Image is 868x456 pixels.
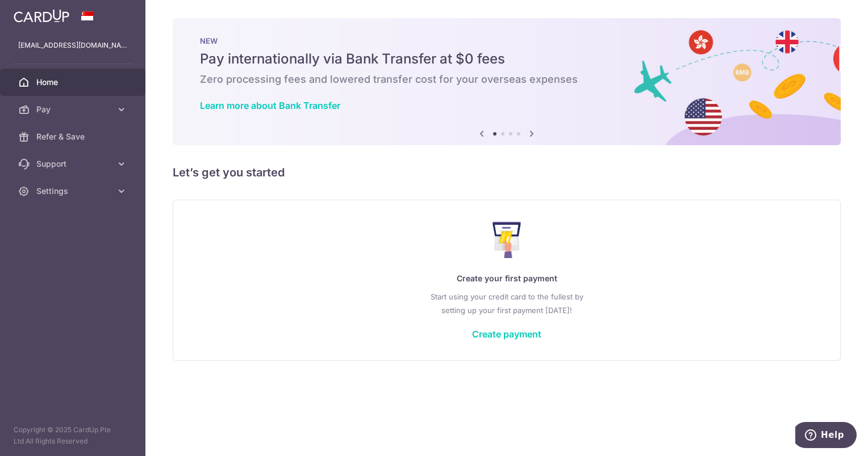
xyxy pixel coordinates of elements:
h6: Zero processing fees and lowered transfer cost for your overseas expenses [200,73,813,86]
img: Make Payment [493,222,521,258]
span: Refer & Save [36,131,111,142]
img: CardUp [14,9,69,23]
img: Bank transfer banner [173,18,841,145]
span: Pay [36,104,111,115]
p: NEW [200,36,813,45]
span: Settings [36,185,111,197]
span: Home [36,77,111,88]
span: Support [36,158,111,170]
iframe: Opens a widget where you can find more information [795,422,857,450]
h5: Pay internationally via Bank Transfer at $0 fees [200,50,813,68]
p: Create your first payment [196,272,817,285]
p: Start using your credit card to the fullest by setting up your first payment [DATE]! [196,290,817,317]
a: Create payment [472,328,541,340]
h5: Let’s get you started [173,163,841,181]
a: Learn more about Bank Transfer [200,100,340,111]
p: [EMAIL_ADDRESS][DOMAIN_NAME] [18,40,127,51]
